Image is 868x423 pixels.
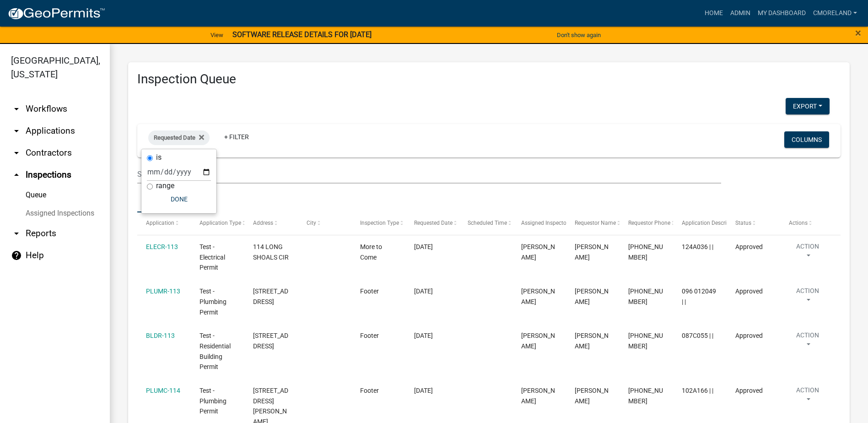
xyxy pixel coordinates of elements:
a: Home [701,5,727,22]
i: arrow_drop_down [11,125,22,136]
datatable-header-cell: Application [137,212,191,234]
span: 01/05/2022 [414,243,433,250]
span: Test - Plumbing Permit [199,287,226,316]
datatable-header-cell: Status [727,212,780,234]
button: Columns [784,131,829,148]
datatable-header-cell: Address [244,212,298,234]
span: Requested Date [414,220,453,226]
span: Test - Plumbing Permit [199,387,226,415]
a: + Filter [217,129,256,145]
span: Approved [735,387,763,394]
i: arrow_drop_down [11,103,22,114]
span: Jay Johnston [521,387,555,405]
span: Jay Johnston [521,332,555,350]
span: Casey Mason [521,243,555,261]
button: Don't show again [553,27,604,43]
a: BLDR-113 [146,332,175,339]
i: help [11,250,22,261]
span: More to Come [360,243,382,261]
button: Action [789,385,826,408]
datatable-header-cell: Requested Date [405,212,458,234]
span: Requestor Phone [628,220,670,226]
span: Jay Johnston [521,287,555,305]
span: 102A166 | | [682,387,713,394]
datatable-header-cell: Requestor Phone [620,212,673,234]
datatable-header-cell: Application Type [191,212,244,234]
datatable-header-cell: City [298,212,351,234]
span: Footer [360,387,379,394]
span: Actions [789,220,808,226]
datatable-header-cell: Requestor Name [566,212,620,234]
span: Test - Residential Building Permit [199,332,231,370]
button: Action [789,242,826,265]
span: Angela Waldroup [575,332,609,350]
a: PLUMR-113 [146,287,180,295]
datatable-header-cell: Scheduled Time [458,212,512,234]
span: Test - Electrical Permit [199,243,225,271]
button: Export [786,98,830,114]
span: 706-485-2776 [628,387,663,405]
span: 01/07/2022 [414,387,433,394]
span: Footer [360,332,379,339]
span: 114 LONG SHOALS CIR [253,243,289,261]
a: Admin [727,5,754,22]
span: 096 012049 | | [682,287,716,305]
span: City [307,220,316,226]
label: range [156,182,174,190]
span: Approved [735,332,763,339]
span: Approved [735,243,763,250]
span: 115 S CAY DR [253,332,288,350]
span: Approved [735,287,763,295]
span: 087C055 | | [682,332,713,339]
datatable-header-cell: Inspection Type [351,212,405,234]
a: PLUMC-114 [146,387,180,394]
datatable-header-cell: Assigned Inspector [512,212,566,234]
datatable-header-cell: Application Description [673,212,727,234]
a: My Dashboard [754,5,809,22]
span: 195 ALEXANDER LAKES DR [253,287,288,305]
i: arrow_drop_down [11,147,22,158]
span: Requested Date [154,134,195,141]
span: Application [146,220,174,226]
a: ELECR-113 [146,243,178,250]
span: Application Type [199,220,241,226]
a: cmoreland [809,5,861,22]
button: Done [147,191,211,207]
span: × [855,27,861,39]
span: Inspection Type [360,220,399,226]
button: Action [789,331,826,353]
span: 706-485-2776 [628,243,663,261]
span: 706-485-2776 [628,287,663,305]
span: 706-485-2776 [628,332,663,350]
h3: Inspection Queue [137,71,841,87]
i: arrow_drop_down [11,228,22,239]
a: Data [137,184,163,213]
datatable-header-cell: Actions [780,212,834,234]
span: Kenteria Williams [575,243,609,261]
span: 01/06/2022 [414,332,433,339]
span: Application Description [682,220,739,226]
button: Action [789,286,826,309]
a: View [207,27,227,43]
span: Footer [360,287,379,295]
span: Address [253,220,273,226]
span: Angela Waldroup [575,387,609,405]
span: Scheduled Time [468,220,507,226]
span: Status [735,220,751,226]
i: arrow_drop_up [11,169,22,180]
span: Assigned Inspector [521,220,568,226]
button: Close [855,27,861,38]
strong: SOFTWARE RELEASE DETAILS FOR [DATE] [232,30,372,39]
label: is [156,154,162,161]
span: 01/05/2022 [414,287,433,295]
span: 124A036 | | [682,243,713,250]
span: Angela Waldroup [575,287,609,305]
input: Search for inspections [137,165,721,184]
span: Requestor Name [575,220,616,226]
